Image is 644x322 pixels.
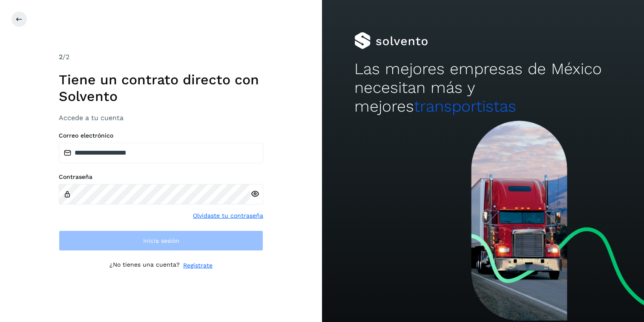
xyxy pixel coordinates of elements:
[414,97,516,115] span: transportistas
[354,60,612,116] h2: Las mejores empresas de México necesitan más y mejores
[193,211,263,220] a: Olvidaste tu contraseña
[143,238,179,244] span: Inicia sesión
[59,132,263,139] label: Correo electrónico
[59,53,63,61] span: 2
[59,173,263,181] label: Contraseña
[109,261,180,270] p: ¿No tienes una cuenta?
[59,230,263,251] button: Inicia sesión
[59,114,263,122] h3: Accede a tu cuenta
[183,261,213,270] a: Regístrate
[59,72,263,104] h1: Tiene un contrato directo con Solvento
[59,52,263,62] div: /2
